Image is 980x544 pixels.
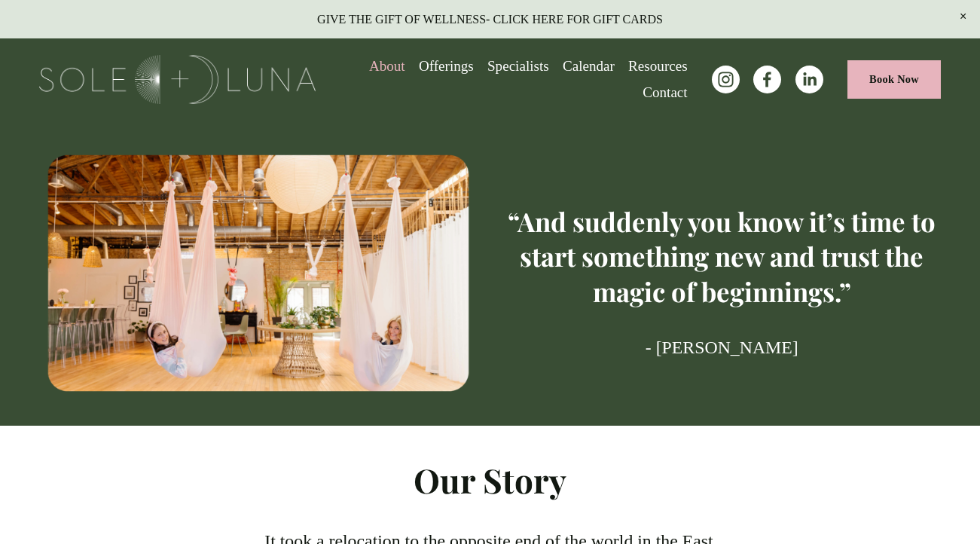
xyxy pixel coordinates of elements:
a: About [369,53,405,79]
a: folder dropdown [419,53,474,79]
a: Calendar [563,53,615,79]
a: Specialists [487,53,549,79]
span: Offerings [419,55,474,78]
img: Sole + Luna [39,55,316,104]
h2: Our Story [264,458,715,501]
a: instagram-unauth [712,66,740,93]
a: facebook-unauth [753,66,781,93]
a: Contact [643,80,687,105]
a: Book Now [847,60,941,99]
p: - [PERSON_NAME] [503,333,941,362]
h3: “And suddenly you know it’s time to start something new and trust the magic of beginnings.” [503,204,941,309]
a: LinkedIn [795,66,823,93]
a: folder dropdown [628,53,688,79]
span: Resources [628,55,688,78]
